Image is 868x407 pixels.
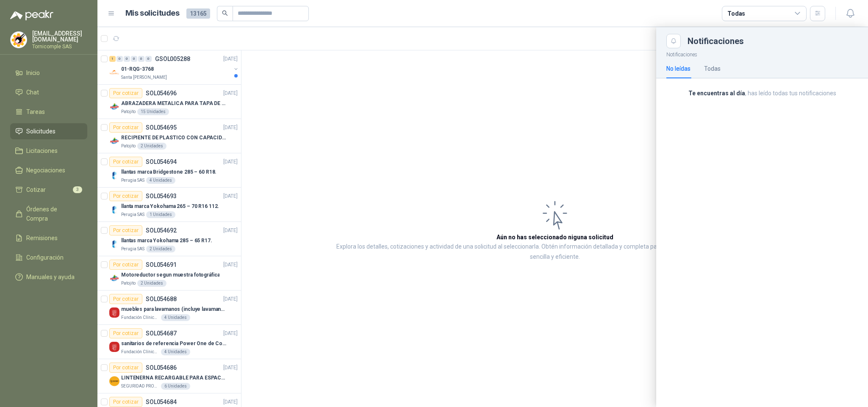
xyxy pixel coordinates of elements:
[26,68,40,78] span: Inicio
[32,44,87,49] p: Tornicomple SAS
[26,272,75,282] span: Manuales y ayuda
[727,9,745,18] div: Todas
[10,104,87,120] a: Tareas
[10,269,87,285] a: Manuales y ayuda
[10,143,87,159] a: Licitaciones
[26,233,58,243] span: Remisiones
[186,8,210,19] span: 13165
[26,146,58,155] span: Licitaciones
[26,253,64,262] span: Configuración
[688,90,745,97] b: Te encuentras al día
[10,162,87,178] a: Negociaciones
[32,30,87,42] p: [EMAIL_ADDRESS][DOMAIN_NAME]
[666,64,691,73] div: No leídas
[73,186,82,193] span: 3
[11,32,27,48] img: Company Logo
[26,166,65,175] span: Negociaciones
[10,123,87,139] a: Solicitudes
[688,37,858,45] div: Notificaciones
[26,185,46,194] span: Cotizar
[10,230,87,246] a: Remisiones
[10,10,53,20] img: Logo peakr
[26,107,45,116] span: Tareas
[10,182,87,198] a: Cotizar3
[666,34,681,48] button: Close
[125,7,180,19] h1: Mis solicitudes
[26,88,39,97] span: Chat
[656,48,868,59] p: Notificaciones
[26,205,79,223] span: Órdenes de Compra
[10,65,87,81] a: Inicio
[222,10,228,16] span: search
[10,249,87,266] a: Configuración
[704,64,721,73] div: Todas
[10,201,87,227] a: Órdenes de Compra
[666,89,858,98] p: , has leído todas tus notificaciones
[26,127,55,136] span: Solicitudes
[10,84,87,100] a: Chat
